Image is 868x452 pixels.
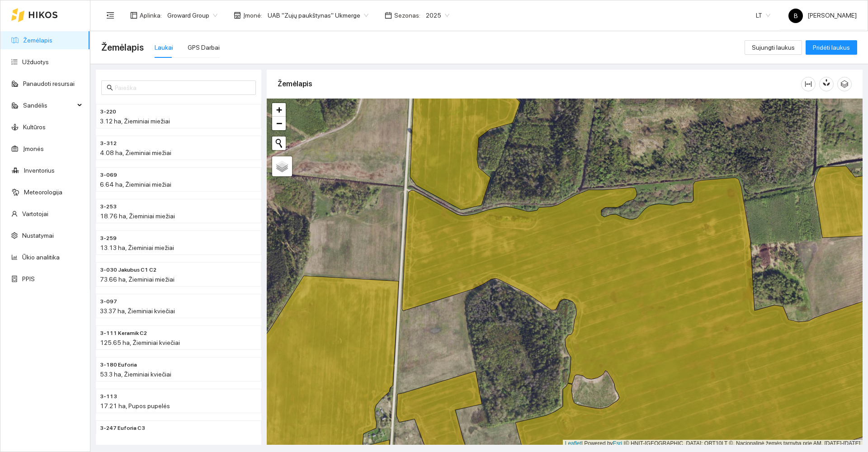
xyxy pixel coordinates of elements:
[752,42,795,52] span: Sujungti laukus
[788,12,857,19] span: [PERSON_NAME]
[22,254,60,261] a: Ūkio analitika
[801,77,816,91] button: column-width
[100,307,175,315] span: 33.37 ha, Žieminiai kviečiai
[276,104,282,115] span: +
[272,117,286,130] a: Zoom out
[385,12,392,19] span: calendar
[24,167,55,174] a: Inventorius
[100,202,117,211] span: 3-253
[22,232,54,239] a: Nustatymai
[806,44,857,51] a: Pridėti laukus
[188,42,220,52] div: GPS Darbai
[100,361,137,369] span: 3-180 Euforia
[167,9,217,22] span: Groward Group
[23,123,46,131] a: Kultūros
[100,108,116,116] span: 3-220
[155,42,173,52] div: Laukai
[23,96,75,114] span: Sandėlis
[394,10,420,20] span: Sezonas :
[565,440,581,447] a: Leaflet
[100,276,175,283] span: 73.66 ha, Žieminiai miežiai
[101,40,144,55] span: Žemėlapis
[756,9,770,22] span: LT
[100,244,174,251] span: 13.13 ha, Žieminiai miežiai
[100,234,117,243] span: 3-259
[100,266,156,274] span: 3-030 Jakubus C1 C2
[100,181,171,188] span: 6.64 ha, Žieminiai miežiai
[23,37,52,44] a: Žemėlapis
[22,275,35,282] a: PPIS
[100,329,147,338] span: 3-111 Keramik C2
[806,40,857,55] button: Pridėti laukus
[100,371,171,378] span: 53.3 ha, Žieminiai kviečiai
[794,9,798,23] span: B
[107,85,113,91] span: search
[100,171,117,179] span: 3-069
[276,118,282,129] span: −
[23,145,44,152] a: Įmonės
[100,339,180,346] span: 125.65 ha, Žieminiai kviečiai
[100,139,117,148] span: 3-312
[100,149,171,156] span: 4.08 ha, Žieminiai miežiai
[100,392,117,401] span: 3-113
[243,10,262,20] span: Įmonė :
[100,297,117,306] span: 3-097
[100,118,170,125] span: 3.12 ha, Žieminiai miežiai
[272,156,292,176] a: Layers
[101,6,119,24] button: menu-fold
[813,42,850,52] span: Pridėti laukus
[613,440,623,447] a: Esri
[130,12,137,19] span: layout
[234,12,241,19] span: shop
[745,40,802,55] button: Sujungti laukus
[106,11,114,19] span: menu-fold
[624,440,625,447] span: |
[563,440,863,447] div: | Powered by © HNIT-[GEOGRAPHIC_DATA]; ORT10LT ©, Nacionalinė žemės tarnyba prie AM, [DATE]-[DATE]
[22,58,49,66] a: Užduotys
[100,424,145,433] span: 3-247 Euforia C3
[802,80,815,88] span: column-width
[22,210,48,217] a: Vartotojai
[140,10,162,20] span: Aplinka :
[272,137,286,150] button: Initiate a new search
[23,80,75,87] a: Panaudoti resursai
[100,402,170,410] span: 17.21 ha, Pupos pupelės
[115,83,250,93] input: Paieška
[268,9,368,22] span: UAB "Zujų paukštynas" Ukmerge
[100,212,175,220] span: 18.76 ha, Žieminiai miežiai
[272,103,286,117] a: Zoom in
[278,71,801,97] div: Žemėlapis
[745,44,802,51] a: Sujungti laukus
[426,9,449,22] span: 2025
[24,188,62,196] a: Meteorologija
